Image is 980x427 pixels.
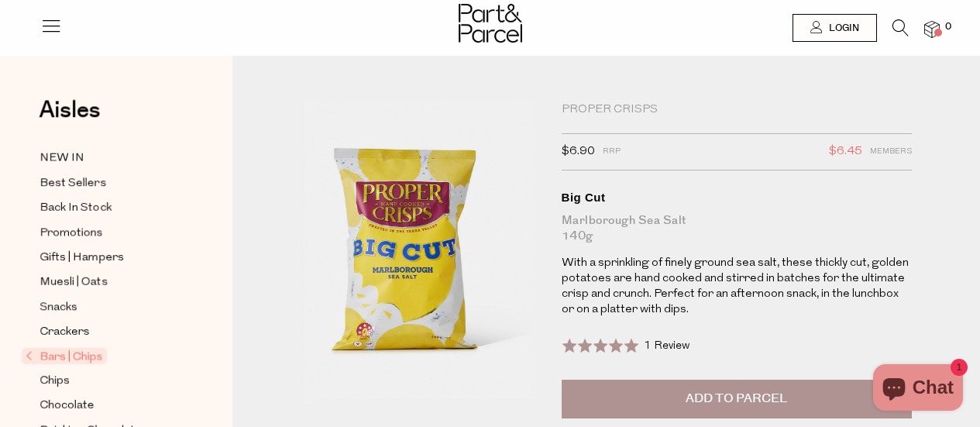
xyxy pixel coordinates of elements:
[644,340,689,352] span: 1 Review
[39,98,101,137] a: Aisles
[459,4,522,43] img: Part&Parcel
[22,348,107,364] span: Bars | Chips
[562,102,913,118] div: Proper Crisps
[793,14,877,42] a: Login
[40,397,95,415] span: Chocolate
[26,347,181,366] a: Bars | Chips
[40,224,103,243] span: Promotions
[40,298,77,317] span: Snacks
[868,364,968,415] inbox-online-store-chat: Shopify online store chat
[870,142,912,162] span: Members
[40,273,181,292] a: Muesli | Oats
[39,93,101,127] span: Aisles
[40,322,181,342] a: Crackers
[40,174,106,193] span: Best Sellers
[941,20,955,34] span: 0
[40,223,181,243] a: Promotions
[40,174,181,193] a: Best Sellers
[829,142,862,162] span: $6.45
[825,22,859,35] span: Login
[40,150,84,168] span: NEW IN
[686,390,787,408] span: Add to Parcel
[40,371,181,391] a: Chips
[40,298,181,317] a: Snacks
[562,256,913,318] p: With a sprinkling of finely ground sea salt, these thickly cut, golden potatoes are hand cooked a...
[279,102,538,408] img: Big Cut
[562,190,913,205] div: Big Cut
[40,249,124,267] span: Gifts | Hampers
[562,142,595,162] span: $6.90
[40,396,181,415] a: Chocolate
[924,21,940,37] a: 0
[562,213,913,244] div: Marlborough Sea Salt 140g
[562,380,913,418] button: Add to Parcel
[40,323,90,342] span: Crackers
[40,274,108,292] span: Muesli | Oats
[40,248,181,267] a: Gifts | Hampers
[40,199,112,218] span: Back In Stock
[40,372,70,391] span: Chips
[40,149,181,168] a: NEW IN
[603,142,621,162] span: RRP
[40,198,181,218] a: Back In Stock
